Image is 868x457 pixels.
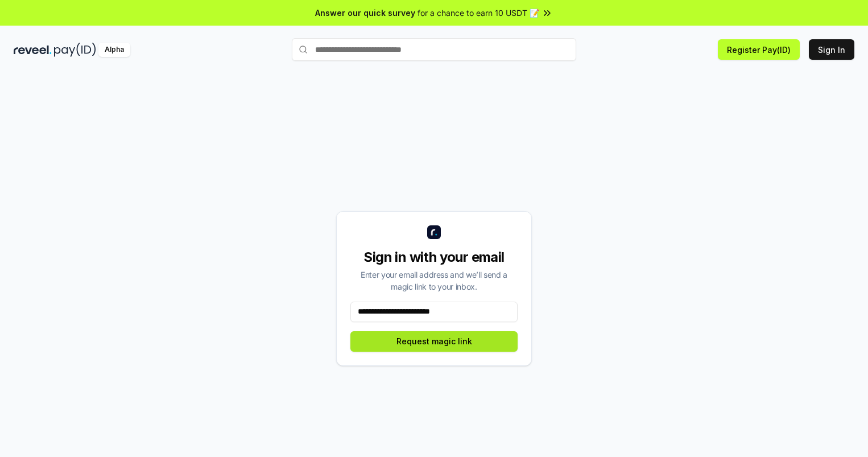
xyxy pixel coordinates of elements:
button: Register Pay(ID) [718,39,800,60]
div: Enter your email address and we’ll send a magic link to your inbox. [350,269,518,293]
button: Request magic link [350,331,518,352]
span: Answer our quick survey [315,7,415,19]
div: Alpha [98,43,130,57]
img: reveel_dark [14,43,52,57]
span: for a chance to earn 10 USDT 📝 [418,7,539,19]
div: Sign in with your email [350,248,518,266]
img: logo_small [427,225,441,239]
img: pay_id [54,43,96,57]
button: Sign In [809,39,854,60]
